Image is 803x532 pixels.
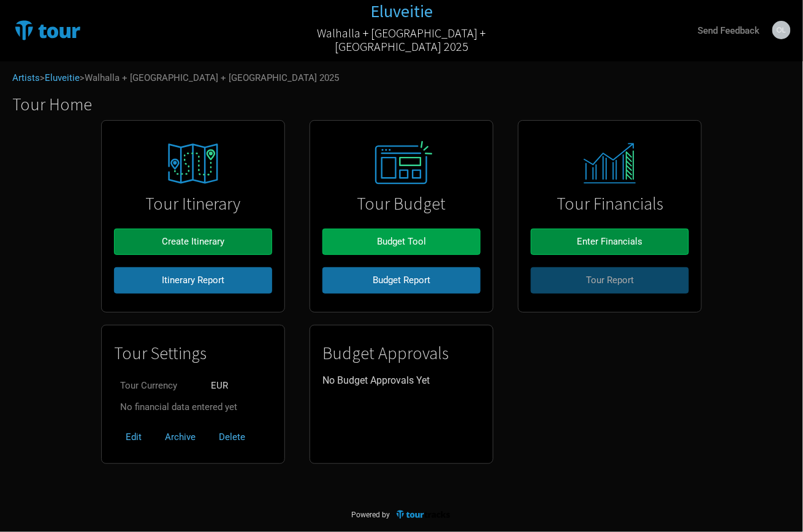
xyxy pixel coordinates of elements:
h1: Tour Settings [114,344,272,363]
span: Budget Report [373,275,430,286]
button: Archive [153,424,207,450]
a: Eluveitie [370,2,433,21]
button: Tour Report [531,267,689,294]
span: Enter Financials [577,236,643,247]
a: Budget Tool [322,222,481,261]
span: Itinerary Report [162,275,224,286]
span: Tour Report [586,275,634,286]
td: Tour Currency [114,375,205,397]
h1: Tour Itinerary [114,194,272,213]
span: Powered by [352,511,390,520]
a: Itinerary Report [114,261,272,300]
span: > Walhalla + [GEOGRAPHIC_DATA] + [GEOGRAPHIC_DATA] 2025 [80,74,339,83]
img: tourtracks_14_icons_monitor.svg [577,143,642,184]
button: Edit [114,424,153,450]
a: Edit [114,431,153,443]
button: Delete [207,424,257,450]
td: EUR [205,375,243,397]
button: Create Itinerary [114,229,272,255]
a: Artists [12,72,40,83]
img: TourTracks [395,509,452,520]
a: Tour Report [531,261,689,300]
h2: Walhalla + [GEOGRAPHIC_DATA] + [GEOGRAPHIC_DATA] 2025 [272,26,531,53]
a: Eluveitie [45,72,80,83]
a: Budget Report [322,261,481,300]
a: Walhalla + [GEOGRAPHIC_DATA] + [GEOGRAPHIC_DATA] 2025 [272,20,531,59]
a: Enter Financials [531,222,689,261]
img: tourtracks_icons_FA_06_icons_itinerary.svg [147,135,239,192]
img: TourTracks [12,18,145,42]
button: Budget Tool [322,229,481,255]
img: Jan-Ole [772,21,791,39]
span: Budget Tool [377,236,426,247]
button: Enter Financials [531,229,689,255]
button: Itinerary Report [114,267,272,294]
h1: Tour Financials [531,194,689,213]
td: No financial data entered yet [114,397,243,418]
span: Create Itinerary [162,236,224,247]
h1: Tour Home [12,95,803,114]
span: > [40,74,80,83]
a: Create Itinerary [114,222,272,261]
img: tourtracks_02_icon_presets.svg [360,138,443,189]
h1: Tour Budget [322,194,481,213]
p: No Budget Approvals Yet [322,375,481,386]
strong: Send Feedback [698,25,760,36]
h1: Budget Approvals [322,344,481,363]
button: Budget Report [322,267,481,294]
